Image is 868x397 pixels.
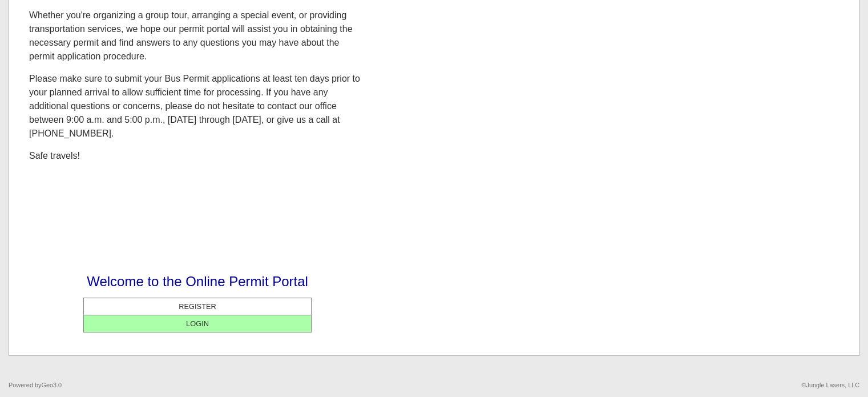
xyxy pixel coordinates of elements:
a: Geo3.0 [41,382,62,388]
p: © [801,382,859,389]
a: Jungle Lasers, LLC [806,382,859,388]
span: Whether you're organizing a group tour, arranging a special event, or providing transportation se... [29,10,353,61]
span: Welcome to the Online Permit Portal [87,274,308,289]
center: LOGIN [87,318,308,329]
p: Powered by [9,382,62,389]
span: Safe travels! [29,151,80,161]
span: Please make sure to submit your Bus Permit applications at least ten days prior to your planned a... [29,74,360,138]
center: REGISTER [87,301,308,312]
